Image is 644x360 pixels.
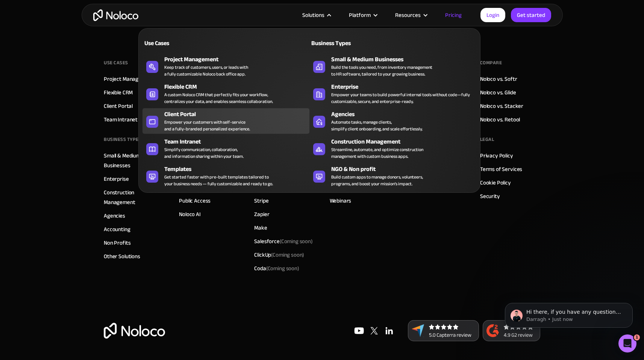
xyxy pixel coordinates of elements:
[480,74,517,84] a: Noloco vs. Softr
[331,91,473,105] div: Empower your teams to build powerful internal tools without code—fully customizable, secure, and ...
[164,110,313,119] div: Client Portal
[254,209,269,219] a: Zapier
[104,74,151,84] a: Project Managment
[331,174,423,187] div: Build custom apps to manage donors, volunteers, programs, and boost your mission’s impact.
[254,196,268,206] a: Stripe
[309,136,476,161] a: Construction ManagementStreamline, automate, and optimize constructionmanagement with custom busi...
[331,165,480,174] div: NGO & Non profit
[436,10,471,20] a: Pricing
[104,88,133,97] a: Flexible CRM
[104,151,164,170] a: Small & Medium Businesses
[349,10,371,20] div: Platform
[494,287,644,340] iframe: Intercom notifications message
[480,57,502,68] div: Compare
[293,10,339,20] div: Solutions
[280,236,313,247] span: (Coming soon)
[104,134,141,145] div: BUSINESS TYPES
[164,119,250,132] div: Empower your customers with self-service and a fully-branded personalized experience.
[142,108,309,134] a: Client PortalEmpower your customers with self-serviceand a fully-branded personalized experience.
[302,10,324,20] div: Solutions
[164,137,313,146] div: Team Intranet
[386,10,436,20] div: Resources
[164,165,313,174] div: Templates
[254,223,267,233] a: Make
[480,164,522,174] a: Terms of Services
[271,250,304,260] span: (Coming soon)
[164,91,273,105] div: A custom Noloco CRM that perfectly fits your workflow, centralizes your data, and enables seamles...
[254,263,299,273] div: Coda
[309,53,476,79] a: Small & Medium BusinessesBuild the tools you need, from inventory managementto HR software, tailo...
[104,115,138,124] a: Team Intranet
[164,55,313,64] div: Project Management
[480,8,505,22] a: Login
[331,64,432,77] div: Build the tools you need, from inventory management to HR software, tailored to your growing busi...
[331,146,423,160] div: Streamline, automate, and optimize construction management with custom business apps.
[142,39,223,48] div: Use Cases
[164,174,273,187] div: Get started faster with pre-built templates tailored to your business needs — fully customizable ...
[480,191,500,201] a: Security
[104,101,133,111] a: Client Portal
[142,34,309,51] a: Use Cases
[104,224,130,234] a: Accounting
[309,81,476,106] a: EnterpriseEmpower your teams to build powerful internal tools without code—fully customizable, se...
[331,110,480,119] div: Agencies
[339,10,386,20] div: Platform
[395,10,421,20] div: Resources
[179,209,201,219] a: Noloco AI
[164,64,248,77] div: Keep track of customers, users, or leads with a fully customizable Noloco back office app.
[480,101,523,111] a: Noloco vs. Stacker
[254,236,313,246] div: Salesforce
[309,163,476,189] a: NGO & Non profitBuild custom apps to manage donors, volunteers,programs, and boost your mission’s...
[331,137,480,146] div: Construction Management
[164,146,244,160] div: Simplify communication, collaboration, and information sharing within your team.
[511,8,551,22] a: Get started
[104,251,140,261] a: Other Solutions
[142,53,309,79] a: Project ManagementKeep track of customers, users, or leads witha fully customizable Noloco back o...
[480,178,511,188] a: Cookie Policy
[480,115,520,124] a: Noloco vs. Retool
[309,39,390,48] div: Business Types
[104,238,130,248] a: Non Profits
[93,9,138,21] a: home
[179,196,211,206] a: Public Access
[480,88,516,97] a: Noloco vs. Glide
[330,196,352,206] a: Webinars
[618,334,636,352] iframe: Intercom live chat
[104,174,129,184] a: Enterprise
[634,334,640,340] span: 1
[142,136,309,161] a: Team IntranetSimplify communication, collaboration,and information sharing within your team.
[331,55,480,64] div: Small & Medium Businesses
[142,163,309,189] a: TemplatesGet started faster with pre-built templates tailored toyour business needs — fully custo...
[164,82,313,91] div: Flexible CRM
[266,263,299,274] span: (Coming soon)
[331,119,423,132] div: Automate tasks, manage clients, simplify client onboarding, and scale effortlessly.
[331,82,480,91] div: Enterprise
[138,18,480,193] nav: Solutions
[480,134,494,145] div: Legal
[480,151,513,160] a: Privacy Policy
[142,81,309,106] a: Flexible CRMA custom Noloco CRM that perfectly fits your workflow,centralizes your data, and enab...
[104,57,128,68] div: Use Cases
[309,34,476,51] a: Business Types
[254,250,304,260] div: ClickUp
[309,108,476,134] a: AgenciesAutomate tasks, manage clients,simplify client onboarding, and scale effortlessly.
[104,211,125,221] a: Agencies
[104,188,164,207] a: Construction Management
